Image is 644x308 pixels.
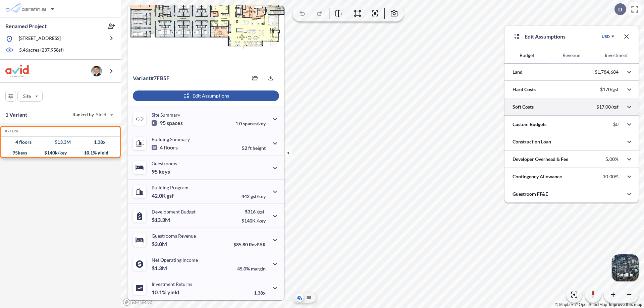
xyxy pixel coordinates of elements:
[152,265,168,271] p: $1.3M
[237,266,266,271] p: 45.0%
[513,138,551,145] p: Construction Loan
[594,47,639,63] button: Investment
[159,168,170,175] span: keys
[613,121,619,127] p: $0
[595,69,619,75] p: $1,784,684
[603,174,619,180] p: 10.00%
[19,47,64,54] p: 5.46 acres ( 237,958 sf)
[251,193,266,199] span: gsf/key
[152,168,170,175] p: 95
[296,294,304,302] button: Aerial View
[67,109,117,120] button: Ranked by Yield
[242,145,266,151] p: 52
[152,209,196,214] p: Development Budget
[167,120,183,126] span: spaces
[609,302,642,307] a: Improve this map
[504,47,549,63] button: Budget
[249,242,266,247] span: RevPAR
[233,242,266,247] p: $85.80
[241,209,266,214] p: $316
[133,75,151,81] span: Variant
[575,302,607,307] a: OpenStreetMap
[305,294,313,302] button: Site Plan
[241,193,266,199] p: 442
[605,156,619,162] p: 5.00%
[133,90,279,101] button: Edit Assumptions
[152,136,190,142] p: Building Summary
[513,121,546,128] p: Custom Budgets
[91,66,102,76] img: user logo
[251,266,266,271] span: margin
[152,161,177,166] p: Guestrooms
[555,302,574,307] a: Mapbox
[152,112,180,118] p: Site Summary
[602,34,610,39] div: USD
[257,209,264,214] span: /gsf
[243,121,266,126] span: spaces/key
[5,111,27,119] p: 1 Variant
[152,289,179,296] p: 10.1%
[612,254,639,281] button: Switcher ImageSatellite
[152,144,178,151] p: 4
[513,69,523,75] p: Land
[23,93,31,100] p: Site
[152,241,168,247] p: $3.0M
[600,86,619,93] p: $170/gsf
[152,185,189,190] p: Building Program
[4,129,19,133] h5: Click to copy the code
[525,33,566,41] p: Edit Assumptions
[5,65,30,77] img: BrandImage
[248,145,252,151] span: ft
[19,35,61,43] p: [STREET_ADDRESS]
[17,91,43,102] button: Site
[164,144,178,151] span: floors
[5,22,47,30] p: Renamed Project
[152,233,196,239] p: Guestrooms Revenue
[152,281,192,287] p: Investment Returns
[152,217,171,223] p: $13.3M
[612,254,639,281] img: Switcher Image
[235,121,266,126] p: 1.0
[167,289,179,296] span: yield
[257,218,266,224] span: /key
[133,75,169,81] p: # 7fb5f
[96,111,107,118] span: Yield
[123,298,152,306] a: Mapbox homepage
[513,86,536,93] p: Hard Costs
[167,192,174,199] span: gsf
[152,257,198,263] p: Net Operating Income
[241,218,266,224] p: $140K
[618,6,622,12] p: D
[549,47,594,63] button: Revenue
[513,156,568,163] p: Developer Overhead & Fee
[617,272,633,278] p: Satellite
[513,173,562,180] p: Contingency Allowance
[152,120,183,126] p: 95
[513,191,548,197] p: Guestroom FF&E
[254,290,266,296] p: 1.38x
[253,145,266,151] span: height
[152,192,174,199] p: 42.0K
